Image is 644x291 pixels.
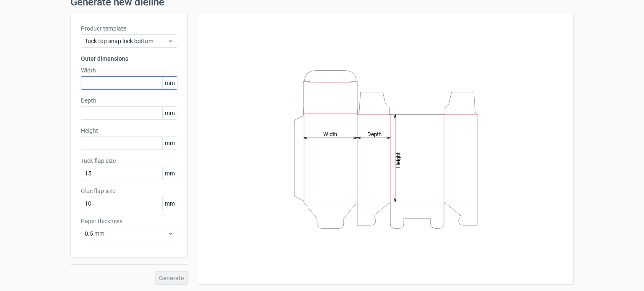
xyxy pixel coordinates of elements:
[81,54,177,63] h3: Outer dimensions
[323,131,337,137] tspan: Width
[85,229,167,238] span: 0.5 mm
[162,107,177,119] span: mm
[81,96,177,105] label: Depth
[81,126,177,135] label: Height
[81,66,177,75] label: Width
[367,131,382,137] tspan: Depth
[162,167,177,180] span: mm
[162,137,177,149] span: mm
[81,24,177,33] label: Product template
[85,37,167,45] span: Tuck top snap lock bottom
[81,217,177,225] label: Paper thickness
[81,157,177,165] label: Tuck flap size
[81,187,177,195] label: Glue flap size
[162,197,177,210] span: mm
[162,77,177,89] span: mm
[395,152,401,167] tspan: Height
